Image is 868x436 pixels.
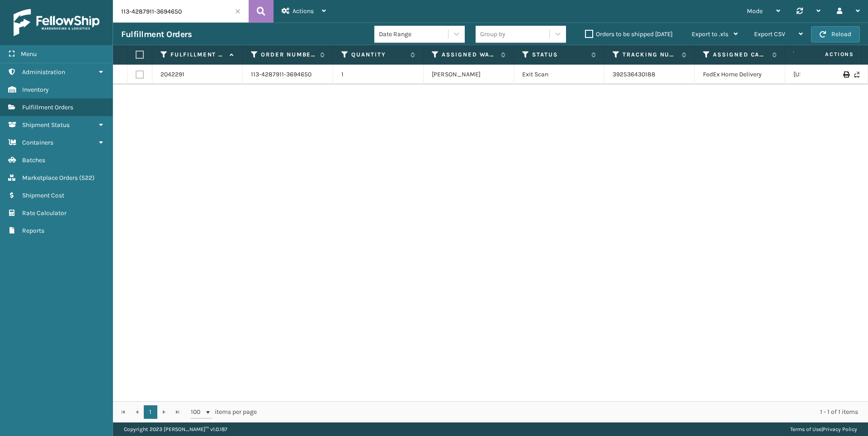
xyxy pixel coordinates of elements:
[251,70,311,79] a: 113-4287911-3694650
[121,29,192,40] h3: Fulfillment Orders
[442,51,496,59] label: Assigned Warehouse
[79,174,94,182] span: ( 522 )
[191,408,204,417] span: 100
[797,47,859,62] span: Actions
[22,139,53,146] span: Containers
[585,30,673,38] label: Orders to be shipped [DATE]
[22,86,49,94] span: Inventory
[22,68,65,76] span: Administration
[532,51,587,59] label: Status
[124,422,227,436] p: Copyright 2023 [PERSON_NAME]™ v 1.0.187
[379,29,449,39] div: Date Range
[790,426,821,432] a: Terms of Use
[333,65,424,84] td: 1
[269,408,858,417] div: 1 - 1 of 1 items
[854,71,859,78] i: Never Shipped
[424,65,514,84] td: [PERSON_NAME]
[261,51,316,59] label: Order Number
[623,51,677,59] label: Tracking Number
[22,156,45,164] span: Batches
[22,209,66,217] span: Rate Calculator
[790,422,857,436] div: |
[22,103,73,111] span: Fulfillment Orders
[170,51,225,59] label: Fulfillment Order Id
[22,174,78,182] span: Marketplace Orders
[22,192,64,199] span: Shipment Cost
[692,30,728,38] span: Export to .xls
[22,121,70,129] span: Shipment Status
[292,7,314,15] span: Actions
[191,405,257,419] span: items per page
[843,71,849,78] i: Print Label
[21,50,37,58] span: Menu
[514,65,604,84] td: Exit Scan
[144,405,157,419] a: 1
[22,227,44,234] span: Reports
[14,9,99,36] img: logo
[823,426,857,432] a: Privacy Policy
[351,51,406,59] label: Quantity
[613,70,656,78] a: 392536430188
[754,30,785,38] span: Export CSV
[713,51,768,59] label: Assigned Carrier Service
[695,65,785,84] td: FedEx Home Delivery
[480,29,505,39] div: Group by
[747,7,763,15] span: Mode
[160,70,184,79] a: 2042291
[811,26,860,42] button: Reload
